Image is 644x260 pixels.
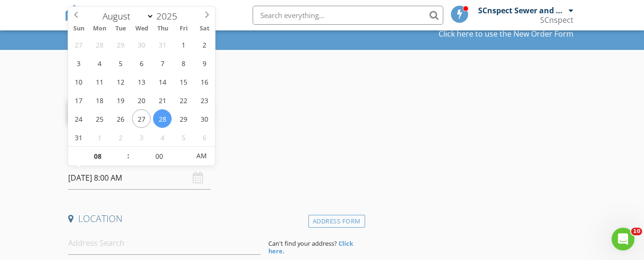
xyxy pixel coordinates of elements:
[70,128,88,146] span: August 31, 2025
[195,128,214,146] span: September 6, 2025
[127,146,130,165] span: :
[174,35,193,54] span: August 1, 2025
[112,72,130,91] span: August 12, 2025
[64,5,85,26] img: The Best Home Inspection Software - Spectora
[174,72,193,91] span: August 15, 2025
[194,26,215,32] span: Sat
[68,166,211,190] input: Select date
[153,128,172,146] span: September 4, 2025
[132,54,151,72] span: August 6, 2025
[70,72,88,91] span: August 10, 2025
[68,212,361,225] h4: Location
[195,72,214,91] span: August 16, 2025
[131,26,152,32] span: Wed
[612,228,634,250] iframe: Intercom live chat
[308,215,365,228] div: Address Form
[153,72,172,91] span: August 14, 2025
[631,228,642,235] span: 10
[174,109,193,128] span: August 29, 2025
[174,128,193,146] span: September 5, 2025
[132,91,151,109] span: August 20, 2025
[132,72,151,91] span: August 13, 2025
[154,10,185,22] input: Year
[540,15,573,25] div: SCnspect
[132,109,151,128] span: August 27, 2025
[189,146,215,165] span: Click to toggle
[91,35,109,54] span: July 28, 2025
[173,26,194,32] span: Fri
[91,109,109,128] span: August 25, 2025
[152,26,173,32] span: Thu
[64,13,170,33] a: SPECTORA
[253,6,443,25] input: Search everything...
[268,239,337,248] span: Can't find your address?
[91,128,109,146] span: September 1, 2025
[91,72,109,91] span: August 11, 2025
[195,91,214,109] span: August 23, 2025
[110,26,131,32] span: Tue
[153,109,172,128] span: August 28, 2025
[68,26,89,32] span: Sun
[92,5,170,25] span: SPECTORA
[174,54,193,72] span: August 8, 2025
[89,26,110,32] span: Mon
[70,91,88,109] span: August 17, 2025
[112,128,130,146] span: September 2, 2025
[70,35,88,54] span: July 27, 2025
[112,35,130,54] span: July 29, 2025
[112,91,130,109] span: August 19, 2025
[91,91,109,109] span: August 18, 2025
[112,54,130,72] span: August 5, 2025
[68,231,261,255] input: Address Search
[70,109,88,128] span: August 24, 2025
[153,54,172,72] span: August 7, 2025
[439,30,573,38] a: Click here to use the New Order Form
[195,54,214,72] span: August 9, 2025
[91,54,109,72] span: August 4, 2025
[478,6,566,15] div: SCnspect Sewer and Chimney Inspections
[112,109,130,128] span: August 26, 2025
[195,35,214,54] span: August 2, 2025
[174,91,193,109] span: August 22, 2025
[268,239,353,255] strong: Click here.
[132,35,151,54] span: July 30, 2025
[195,109,214,128] span: August 30, 2025
[70,54,88,72] span: August 3, 2025
[132,128,151,146] span: September 3, 2025
[153,35,172,54] span: July 31, 2025
[153,91,172,109] span: August 21, 2025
